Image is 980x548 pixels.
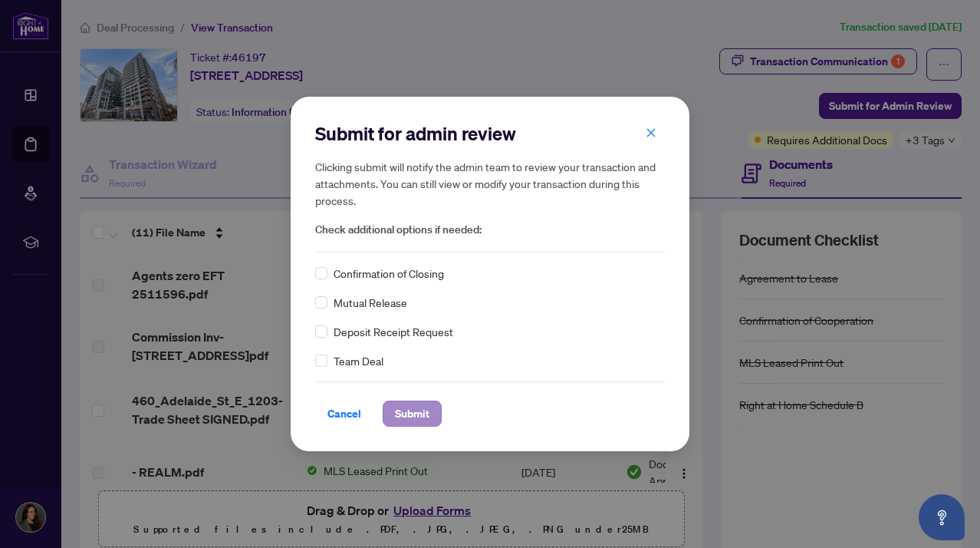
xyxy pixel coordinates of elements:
span: Confirmation of Closing [334,265,444,282]
button: Submit [383,401,442,427]
h5: Clicking submit will notify the admin team to review your transaction and attachments. You can st... [315,158,665,209]
span: Mutual Release [334,294,407,311]
h2: Submit for admin review [315,121,665,146]
button: Open asap [919,494,965,540]
span: Deposit Receipt Request [334,323,453,340]
span: close [646,127,656,138]
span: Cancel [327,401,361,426]
span: Team Deal [334,352,383,369]
button: Cancel [315,401,373,427]
span: Check additional options if needed: [315,221,665,239]
span: Submit [395,401,429,426]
